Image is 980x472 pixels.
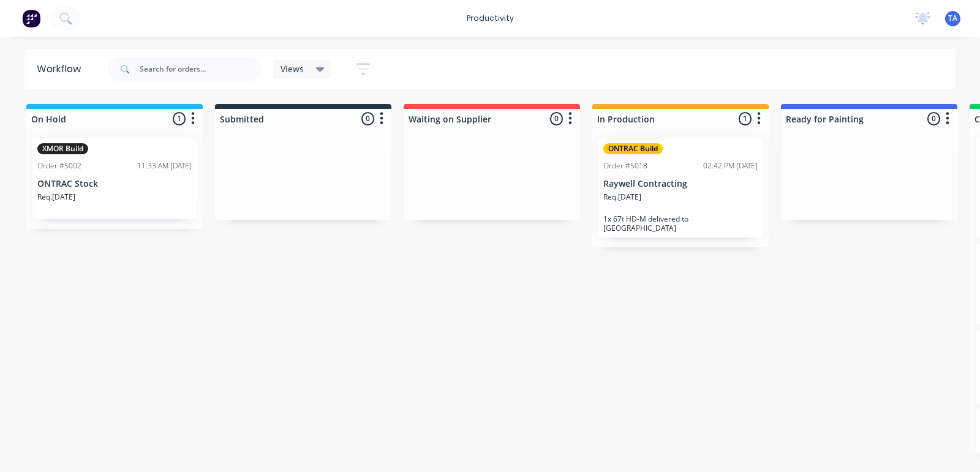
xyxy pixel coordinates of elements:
input: Search for orders... [140,57,261,81]
div: Order #5002 [37,160,81,171]
div: ONTRAC BuildOrder #501802:42 PM [DATE]Raywell ContractingReq.[DATE]1x 67t HD-M delivered to [GEOG... [598,138,763,238]
span: TA [948,13,957,24]
p: ONTRAC Stock [37,179,192,189]
img: Factory [22,9,40,28]
div: XMOR Build [37,143,88,154]
p: Raywell Contracting [603,179,758,189]
p: Req. [DATE] [37,192,75,203]
div: XMOR BuildOrder #500211:33 AM [DATE]ONTRAC StockReq.[DATE] [32,138,197,219]
div: ONTRAC Build [603,143,663,154]
div: Order #5018 [603,160,647,171]
div: productivity [461,9,520,28]
p: Req. [DATE] [603,192,641,203]
div: 11:33 AM [DATE] [137,160,192,171]
div: 02:42 PM [DATE] [703,160,758,171]
p: 1x 67t HD-M delivered to [GEOGRAPHIC_DATA] [603,214,758,233]
span: Views [281,62,304,75]
div: Workflow [37,62,87,77]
